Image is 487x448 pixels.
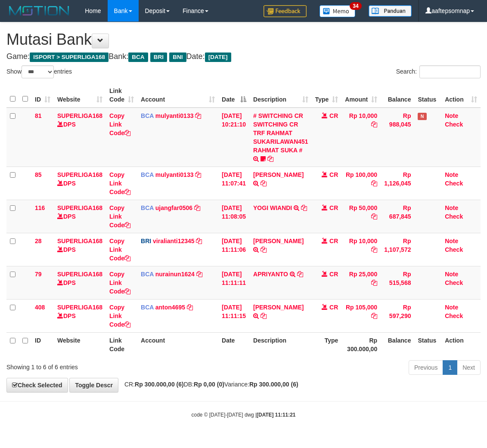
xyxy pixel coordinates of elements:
a: Copy nurainun1624 to clipboard [196,271,202,278]
a: YOGI WIANDI [253,204,292,211]
label: Show entries [6,65,72,78]
td: [DATE] 11:07:41 [218,167,250,200]
span: 408 [35,304,45,311]
span: CR [329,112,338,119]
span: BRI [150,53,167,62]
th: Amount: activate to sort column ascending [341,83,381,108]
a: Copy anton4695 to clipboard [187,304,193,311]
span: CR [329,304,338,311]
th: Status [414,332,441,357]
a: Copy APRIYANTO to clipboard [297,271,303,278]
a: SUPERLIGA168 [57,112,102,119]
a: APRIYANTO [253,271,288,278]
td: [DATE] 10:21:10 [218,108,250,167]
a: nurainun1624 [155,271,195,278]
strong: [DATE] 11:11:21 [257,412,295,418]
a: SUPERLIGA168 [57,271,102,278]
a: Check [445,312,463,319]
a: Check [445,279,463,286]
span: 28 [35,238,42,244]
span: BRI [141,238,151,244]
small: code © [DATE]-[DATE] dwg | [192,412,296,418]
td: Rp 1,107,572 [381,233,414,266]
a: Copy mulyanti0133 to clipboard [195,171,201,178]
a: Copy Link Code [109,204,130,229]
th: Date [218,332,250,357]
a: Copy WAWAN SETIAWAN to clipboard [261,312,267,319]
img: Feedback.jpg [264,5,307,17]
td: Rp 1,126,045 [381,167,414,200]
th: ID [31,332,54,357]
span: BCA [128,53,148,62]
a: Copy SEPIAN RIANTO to clipboard [261,180,267,187]
a: Check [445,180,463,187]
span: ISPORT > SUPERLIGA168 [30,53,109,62]
td: Rp 105,000 [341,299,381,332]
td: Rp 988,045 [381,108,414,167]
a: mulyanti0133 [155,112,194,119]
td: DPS [54,167,106,200]
th: Description: activate to sort column ascending [250,83,312,108]
td: DPS [54,200,106,233]
img: panduan.png [369,5,412,17]
td: [DATE] 11:11:11 [218,266,250,299]
span: BNI [169,53,186,62]
th: Website: activate to sort column ascending [54,83,106,108]
strong: Rp 300.000,00 (6) [135,381,184,388]
a: Check [445,213,463,220]
th: Rp 300.000,00 [341,332,381,357]
th: Account [137,332,218,357]
strong: Rp 300.000,00 (6) [249,381,298,388]
a: Note [445,304,458,311]
a: Check [445,246,463,253]
th: Date: activate to sort column descending [218,83,250,108]
a: Next [457,360,481,375]
div: Showing 1 to 6 of 6 entries [6,359,196,371]
td: Rp 25,000 [341,266,381,299]
a: SUPERLIGA168 [57,304,102,311]
a: Note [445,204,458,211]
span: CR [329,204,338,211]
a: Copy Link Code [109,304,130,328]
th: Type: activate to sort column ascending [312,83,342,108]
a: Copy MOH AZIZUDDIN T to clipboard [261,246,267,253]
td: DPS [54,266,106,299]
a: Note [445,171,458,178]
span: [DATE] [205,53,231,62]
a: Note [445,271,458,278]
a: Copy Rp 100,000 to clipboard [371,180,377,187]
th: ID: activate to sort column ascending [31,83,54,108]
td: Rp 100,000 [341,167,381,200]
a: Copy mulyanti0133 to clipboard [195,112,201,119]
td: Rp 10,000 [341,108,381,167]
td: Rp 50,000 [341,200,381,233]
span: BCA [141,171,154,178]
a: Previous [409,360,443,375]
a: # SWITCHING CR SWITCHING CR TRF RAHMAT SUKARILAWAN451 RAHMAT SUKA # [253,112,308,154]
a: [PERSON_NAME] [253,171,304,178]
a: Copy Rp 10,000 to clipboard [371,246,377,253]
td: [DATE] 11:11:15 [218,299,250,332]
strong: Rp 0,00 (0) [194,381,224,388]
th: Action: activate to sort column ascending [441,83,481,108]
th: Action [441,332,481,357]
a: Note [445,112,458,119]
a: Copy ujangfar0506 to clipboard [194,204,200,211]
a: Copy Rp 105,000 to clipboard [371,312,377,319]
a: Copy Link Code [109,112,130,136]
span: CR [329,271,338,278]
a: Note [445,238,458,244]
a: Toggle Descr [69,378,118,392]
td: DPS [54,233,106,266]
th: Type [312,332,342,357]
a: ujangfar0506 [155,204,192,211]
th: Status [414,83,441,108]
td: Rp 10,000 [341,233,381,266]
td: DPS [54,108,106,167]
a: Copy Link Code [109,271,130,295]
a: anton4695 [155,304,185,311]
span: BCA [141,204,154,211]
h1: Mutasi Bank [6,31,481,48]
a: Copy YOGI WIANDI to clipboard [301,204,307,211]
label: Search: [396,65,481,78]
